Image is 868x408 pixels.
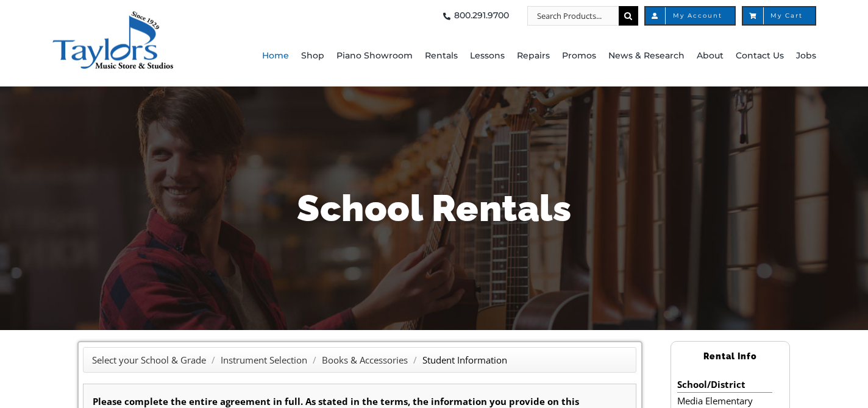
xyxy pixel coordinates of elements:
[322,354,408,366] a: Books & Accessories
[251,6,816,26] nav: Top Right
[221,354,307,366] a: Instrument Selection
[301,46,324,66] span: Shop
[262,46,289,66] span: Home
[755,13,803,19] span: My Cart
[517,46,550,66] span: Repairs
[310,354,319,366] span: /
[261,2,347,15] select: Zoom
[92,354,206,366] a: Select your School & Grade
[425,26,458,86] a: Rentals
[796,46,816,66] span: Jobs
[454,6,509,26] span: 800.291.9700
[671,346,789,367] h2: Rental Info
[736,46,784,66] span: Contact Us
[608,46,685,66] span: News & Research
[410,354,420,366] span: /
[742,6,816,26] a: My Cart
[135,2,153,16] span: of 2
[251,26,816,86] nav: Main Menu
[102,2,135,16] input: Page
[608,26,685,86] a: News & Research
[336,26,413,86] a: Piano Showroom
[422,352,507,368] li: Student Information
[697,46,724,66] span: About
[562,46,596,66] span: Promos
[619,6,638,26] input: Search
[208,354,218,366] span: /
[77,183,791,234] h1: School Rentals
[527,6,619,26] input: Search Products...
[301,26,324,86] a: Shop
[517,26,550,86] a: Repairs
[439,6,509,26] a: 800.291.9700
[677,376,772,393] li: School/District
[52,9,174,21] a: taylors-music-store-west-chester
[425,46,458,66] span: Rentals
[470,46,505,66] span: Lessons
[262,26,289,86] a: Home
[697,26,724,86] a: About
[644,6,736,26] a: My Account
[470,26,505,86] a: Lessons
[562,26,596,86] a: Promos
[796,26,816,86] a: Jobs
[736,26,784,86] a: Contact Us
[336,46,413,66] span: Piano Showroom
[658,13,722,19] span: My Account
